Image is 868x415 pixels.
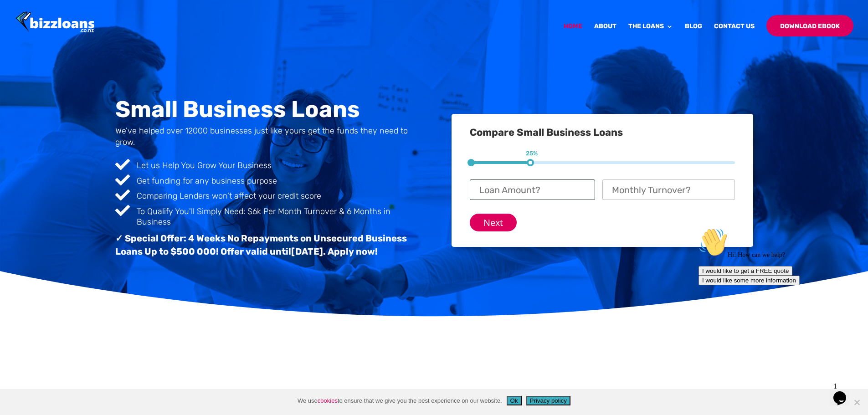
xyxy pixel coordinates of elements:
span: We use to ensure that we give you the best experience on our website. [298,396,502,405]
input: Next [470,214,517,231]
input: Monthly Turnover? [602,179,735,200]
a: The Loans [628,23,673,45]
button: Ok [507,396,522,405]
div: 👋Hi! How can we help?I would like to get a FREE quoteI would like some more information [4,4,168,61]
h3: ✓ Special Offer: 4 Weeks No Repayments on Unsecured Business Loans Up to $500 000! Offer valid un... [115,232,417,263]
a: Blog [685,23,702,45]
span:  [115,157,130,172]
span: 25% [526,150,538,157]
span: Comparing Lenders won’t affect your credit score [137,191,321,201]
a: Home [564,23,582,45]
h3: Compare Small Business Loans [470,128,735,142]
span: To Qualify You'll Simply Need: $6k Per Month Turnover & 6 Months in Business [137,206,390,227]
img: :wave: [4,4,33,33]
iframe: chat widget [830,379,859,406]
button: Privacy policy [526,396,570,405]
span:  [115,173,130,187]
a: Download Ebook [766,15,853,36]
span: Get funding for any business purpose [137,176,277,186]
a: Contact Us [714,23,755,45]
iframe: chat widget [695,224,859,374]
span:  [115,203,130,218]
button: I would like to get a FREE quote [4,42,98,51]
button: I would like some more information [4,51,105,61]
span: [DATE] [291,246,323,257]
h4: We’ve helped over 12000 businesses just like yours get the funds they need to grow. [115,125,417,153]
h1: Small Business Loans [115,98,417,125]
span:  [115,188,130,202]
img: Bizzloans New Zealand [15,11,95,34]
input: Loan Amount? [470,179,595,200]
span: Hi! How can we help? [4,27,90,34]
a: About [594,23,616,45]
span: Let us Help You Grow Your Business [137,160,272,170]
a: cookies [318,397,338,404]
